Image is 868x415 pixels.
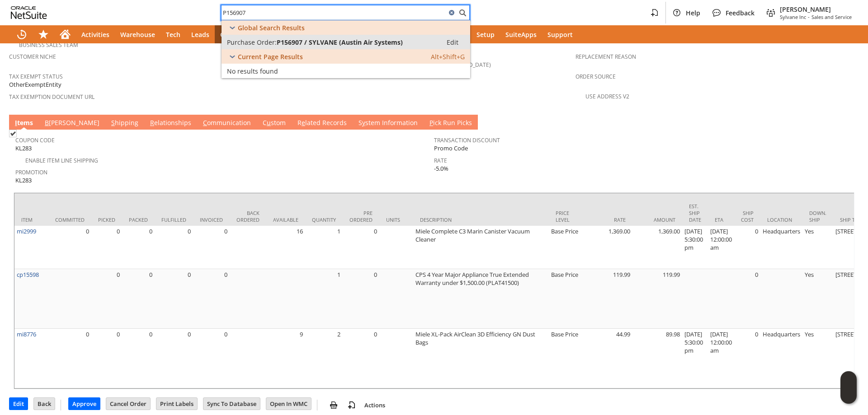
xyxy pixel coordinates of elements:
div: Pre Ordered [349,210,373,223]
a: Recent Records [11,25,33,43]
div: Fulfilled [161,216,186,223]
td: 1,369.00 [583,226,632,269]
td: Yes [802,329,833,388]
a: Replacement reason [576,53,636,61]
img: print.svg [328,400,339,410]
td: 0 [155,269,193,329]
a: Support [542,25,578,43]
span: SuiteApps [505,30,537,39]
span: Sylvane Inc [780,14,806,20]
a: Enable Item Line Shipping [25,157,98,164]
a: Promotion [15,168,47,176]
td: 0 [734,226,760,269]
span: Purchase Order: [227,38,277,47]
div: Rate [590,216,626,223]
span: Support [547,30,573,39]
a: Edit: [437,37,468,47]
div: Picked [98,216,115,223]
span: Oracle Guided Learning Widget. To move around, please hold and drag [840,388,857,404]
a: mi2999 [17,227,36,235]
a: Purchase Order:P156907 / SYLVANE (Austin Air Systems)Edit: [222,35,470,49]
div: Amount [639,216,675,223]
td: Headquarters [760,329,802,388]
span: Leads [191,30,209,39]
div: ETA [715,216,727,223]
a: Shipping [109,118,141,128]
td: 0 [155,226,193,269]
iframe: Click here to launch Oracle Guided Learning Help Panel [840,371,857,404]
span: Activities [81,30,109,39]
td: 0 [122,269,155,329]
div: Est. Ship Date [689,203,701,223]
span: Current Page Results [238,52,303,61]
a: Leads [186,25,215,43]
a: Home [54,25,76,43]
a: Tax Exempt Status [9,73,63,80]
td: 0 [122,226,155,269]
td: Yes [802,269,833,329]
a: Warehouse [115,25,160,43]
a: Rate [434,157,447,164]
input: Sync To Database [203,398,260,410]
span: P156907 / SYLVANE (Austin Air Systems) [277,38,403,47]
img: add-record.svg [346,400,357,410]
span: Alt+Shift+G [431,52,465,61]
a: Actions [361,401,389,409]
span: Warehouse [120,30,155,39]
svg: logo [11,6,47,19]
td: 16 [266,226,305,269]
td: Base Price [549,269,583,329]
a: Communication [201,118,253,128]
td: 0 [91,269,122,329]
img: Checked [9,130,17,137]
span: -5.0% [434,164,448,173]
span: Sales and Service [811,14,852,20]
a: Relationships [148,118,193,128]
td: 0 [155,329,193,388]
a: Coupon Code [15,136,55,144]
td: 0 [122,329,155,388]
div: Location [767,216,796,223]
td: [DATE] 5:30:00 pm [682,329,708,388]
td: 0 [343,226,379,269]
span: C [203,118,207,127]
span: No results found [227,67,278,75]
td: 0 [48,226,91,269]
div: Down. Ship [809,210,826,223]
span: u [267,118,271,127]
td: 0 [343,329,379,388]
a: Tax Exemption Document URL [9,93,94,101]
td: 1,369.00 [632,226,682,269]
span: Help [686,9,700,17]
span: Feedback [726,9,755,17]
a: Activities [76,25,115,43]
a: mi8776 [17,330,36,338]
svg: Shortcuts [38,29,49,40]
a: No results found [222,64,470,78]
input: Approve [69,398,100,410]
div: Back Ordered [236,210,259,223]
a: Unrolled view on [843,117,854,127]
div: Quantity [312,216,336,223]
td: 0 [193,329,230,388]
a: Pick Run Picks [427,118,474,128]
td: Miele XL-Pack AirClean 3D Efficiency GN Dust Bags [413,329,549,388]
a: Setup [471,25,500,43]
span: Global Search Results [238,23,305,32]
td: [DATE] 12:00:00 am [708,329,734,388]
a: B[PERSON_NAME] [42,118,102,128]
span: KL283 [15,144,32,153]
span: R [150,118,154,127]
span: e [302,118,305,127]
a: Tech [160,25,186,43]
td: 119.99 [583,269,632,329]
td: 1 [305,226,343,269]
svg: Search [457,7,468,18]
div: Available [273,216,298,223]
td: 0 [91,329,122,388]
a: cp15598 [17,270,39,279]
a: Custom [260,118,288,128]
span: Opportunities [220,30,264,39]
a: Related Records [295,118,349,128]
span: Setup [476,30,495,39]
